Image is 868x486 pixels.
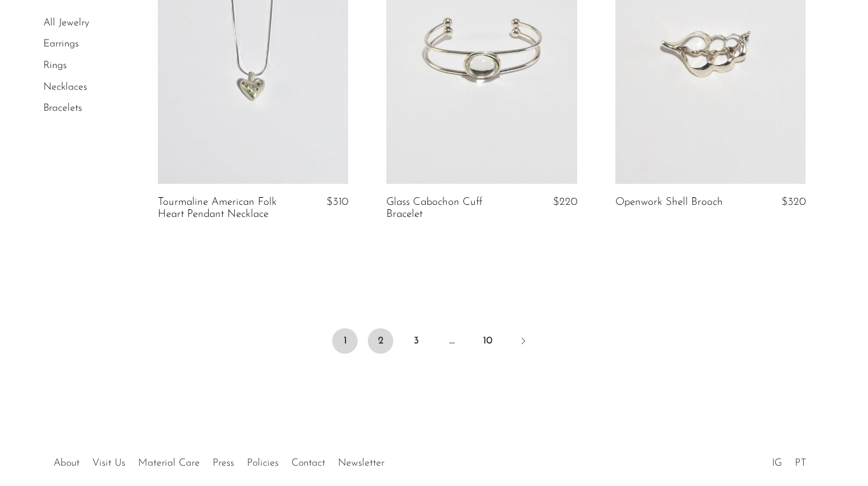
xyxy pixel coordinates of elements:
[772,458,782,468] a: IG
[553,197,577,207] span: $220
[92,458,125,468] a: Visit Us
[47,448,391,472] ul: Quick links
[510,328,536,356] a: Next
[138,458,200,468] a: Material Care
[781,197,806,207] span: $320
[158,197,283,220] a: Tourmaline American Folk Heart Pendant Necklace
[332,328,358,354] span: 1
[766,448,813,472] ul: Social Medias
[43,39,79,50] a: Earrings
[615,197,723,208] a: Openwork Shell Brooch
[326,197,348,207] span: $310
[291,458,325,468] a: Contact
[439,328,465,354] span: …
[247,458,279,468] a: Policies
[403,328,429,354] a: 3
[43,60,67,71] a: Rings
[213,458,234,468] a: Press
[53,458,80,468] a: About
[795,458,806,468] a: PT
[368,328,393,354] a: 2
[386,197,512,220] a: Glass Cabochon Cuff Bracelet
[475,328,500,354] a: 10
[43,103,82,113] a: Bracelets
[43,18,89,28] a: All Jewelry
[43,82,87,92] a: Necklaces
